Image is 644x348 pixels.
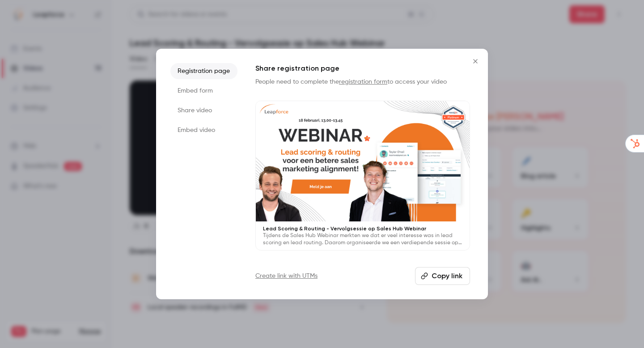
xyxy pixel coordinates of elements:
h1: Share registration page [255,63,470,74]
button: Close [466,52,484,70]
li: Embed form [170,83,237,99]
p: Tijdens de Sales Hub Webinar merkten we dat er veel interesse was in lead scoring en lead routing... [263,232,462,246]
li: Share video [170,102,237,119]
p: Lead Scoring & Routing - Vervolgsessie op Sales Hub Webinar [263,225,462,232]
a: registration form [339,79,387,85]
button: Copy link [415,267,470,285]
p: People need to complete the to access your video [255,77,470,86]
li: Embed video [170,122,237,138]
a: Create link with UTMs [255,272,318,280]
a: Lead Scoring & Routing - Vervolgsessie op Sales Hub WebinarTijdens de Sales Hub Webinar merkten w... [255,101,470,250]
li: Registration page [170,63,237,79]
